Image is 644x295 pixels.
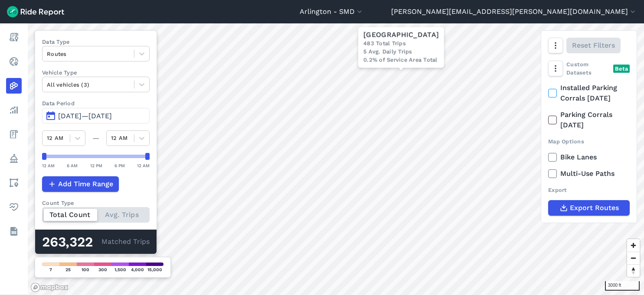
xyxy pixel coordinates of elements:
div: 0.2% of Service Area Total [363,56,439,64]
div: — [85,133,106,143]
label: Data Type [42,38,150,46]
a: Fees [6,126,22,142]
label: Multi-Use Paths [548,169,630,179]
div: Beta [613,65,630,73]
div: Map Options [548,137,630,146]
div: Export [548,186,630,194]
div: 12 PM [90,162,102,169]
div: 263,322 [42,237,101,248]
span: [DATE]—[DATE] [58,112,112,120]
div: 6 PM [114,162,125,169]
a: Areas [6,175,22,191]
img: Ride Report [7,6,64,17]
div: 6 AM [67,162,78,169]
a: Mapbox logo [30,282,69,292]
div: [GEOGRAPHIC_DATA] [363,30,439,39]
div: Count Type [42,199,150,207]
div: 5 Avg. Daily Trips [363,48,439,56]
span: Export Routes [570,203,619,213]
a: Datasets [6,224,22,239]
label: Installed Parking Corrals [DATE] [548,83,630,104]
div: 12 AM [42,162,55,169]
button: Reset bearing to north [627,264,640,277]
button: Zoom in [627,239,640,252]
span: Reset Filters [572,40,615,51]
button: [PERSON_NAME][EMAIL_ADDRESS][PERSON_NAME][DOMAIN_NAME] [391,6,637,17]
button: Export Routes [548,200,630,216]
label: Bike Lanes [548,152,630,162]
div: 12 AM [137,162,150,169]
button: Reset Filters [566,38,621,53]
span: Add Time Range [58,179,113,189]
a: Realtime [6,54,22,69]
button: Add Time Range [42,176,119,192]
button: Arlington - SMD [300,6,364,17]
label: Parking Corrals [DATE] [548,110,630,130]
label: Vehicle Type [42,68,150,77]
a: Analyze [6,102,22,118]
div: 3000 ft [605,281,640,291]
a: Heatmaps [6,78,22,94]
div: 483 Total Trips [363,39,439,47]
label: Data Period [42,99,150,107]
button: Zoom out [627,252,640,264]
a: Policy [6,151,22,166]
div: Custom Datasets [548,60,630,77]
button: [DATE]—[DATE] [42,108,150,123]
div: Matched Trips [35,230,157,254]
a: Report [6,29,22,45]
a: Health [6,199,22,215]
